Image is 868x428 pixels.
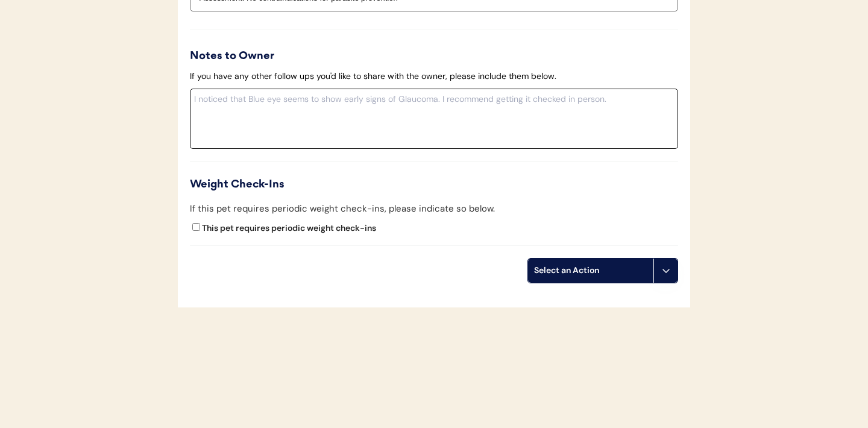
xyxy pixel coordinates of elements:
div: If you have any other follow ups you'd like to share with the owner, please include them below. [190,71,556,83]
div: Select an Action [534,265,647,277]
div: Notes to Owner [190,48,678,65]
label: This pet requires periodic weight check-ins [202,222,376,233]
div: Weight Check-Ins [190,177,678,193]
div: If this pet requires periodic weight check-ins, please indicate so below. [190,202,495,216]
